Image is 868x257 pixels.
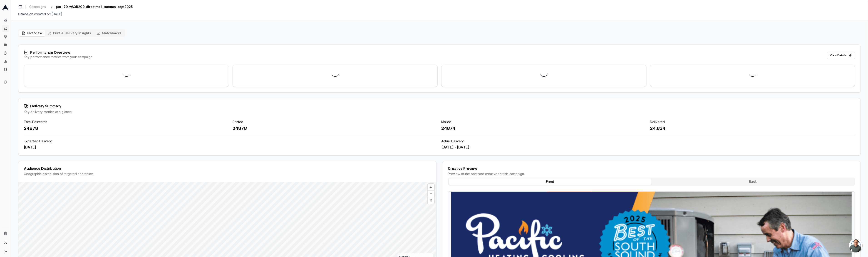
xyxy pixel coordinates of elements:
[233,120,438,124] div: Printed
[24,110,855,114] div: Key delivery metrics at a glance
[233,125,438,131] div: 24878
[24,120,229,124] div: Total Postcards
[94,30,124,36] button: Matchbacks
[650,125,855,131] div: 24,834
[441,144,855,150] div: [DATE] - [DATE]
[56,5,133,9] span: ptu_179_wAOR200_directmail_tacoma_sept2025
[27,4,133,10] nav: breadcrumb
[428,184,434,190] button: Zoom in
[650,120,855,124] div: Delivered
[24,139,438,143] div: Expected Delivery
[24,104,855,108] div: Delivery Summary
[45,30,94,36] button: Print & Delivery Insights
[24,144,438,150] div: [DATE]
[2,248,9,255] button: Log out
[448,167,855,170] div: Creative Preview
[427,198,435,203] span: Reset bearing to north
[24,172,431,176] div: Geographic distribution of targeted addresses
[24,55,92,59] div: Key performance metrics from your campaign
[428,190,434,197] button: Zoom out
[18,12,861,16] div: Campaign created on [DATE]
[652,178,854,185] button: Back
[441,125,646,131] div: 24874
[29,5,46,9] span: Campaigns
[24,50,92,55] div: Performance Overview
[441,120,646,124] div: Mailed
[827,52,855,59] button: View Details
[448,172,855,176] div: Preview of the postcard creative for this campaign
[449,178,652,185] button: Front
[24,167,431,170] div: Audience Distribution
[428,197,434,204] button: Reset bearing to north
[24,125,229,131] div: 24878
[27,4,48,10] a: Campaigns
[441,139,855,143] div: Actual Delivery
[849,239,863,252] div: Open chat
[19,30,45,36] button: Overview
